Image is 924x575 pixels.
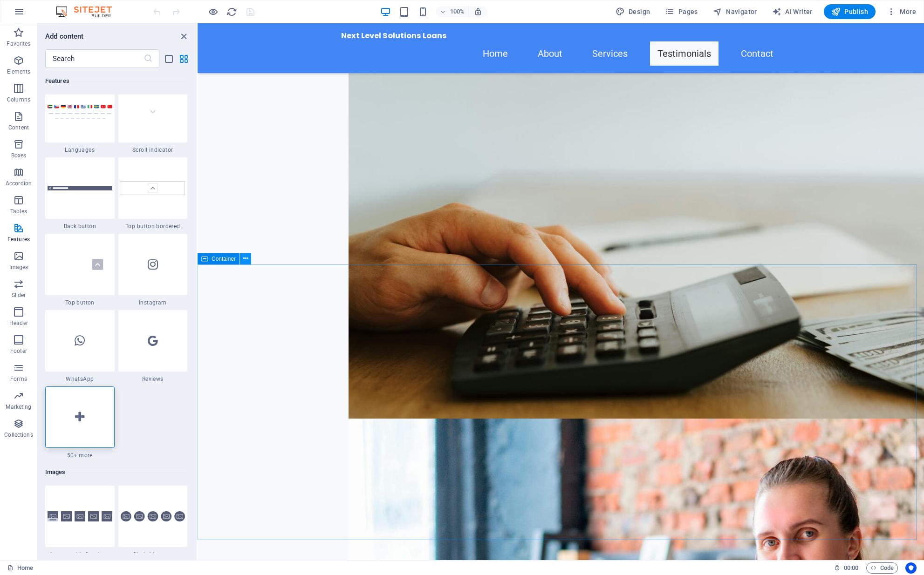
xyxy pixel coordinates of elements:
img: Editor Logo [54,6,123,17]
span: Reviews [118,375,188,383]
div: Top button [45,234,115,306]
button: grid-view [178,53,189,64]
p: Header [9,319,28,327]
div: Scroll indicator [118,81,188,154]
p: Columns [7,96,30,103]
span: More [887,7,916,16]
input: Search [45,49,144,68]
div: Top button bordered [118,157,188,230]
span: Navigator [713,7,757,16]
i: Reload page [226,7,237,17]
span: Container [212,256,236,262]
span: Instagram [118,299,188,306]
i: On resize automatically adjust zoom level to fit chosen device. [474,7,482,16]
p: Elements [7,68,31,75]
span: WhatsApp [45,375,115,383]
button: close panel [178,31,189,42]
span: Design [616,7,650,16]
p: Tables [10,208,27,215]
p: Slider [12,291,26,299]
img: images-circled.svg [121,511,185,522]
div: WhatsApp [45,310,115,383]
p: Favorites [7,40,30,47]
button: Publish [824,4,876,19]
p: Forms [10,375,27,383]
p: Boxes [11,152,27,159]
p: Content [8,124,29,131]
p: Marketing [6,403,31,411]
img: back-button.svg [48,186,112,190]
div: Circled images [118,486,188,558]
a: Click to cancel selection. Double-click to open Pages [7,562,33,574]
span: Code [870,562,894,574]
button: 100% [436,6,469,17]
img: back-to-top-bordered1.svg [121,181,185,195]
button: list-view [163,53,174,64]
p: Accordion [6,180,32,187]
span: 50+ more [45,452,115,459]
button: Design [612,4,654,19]
h6: Session time [834,562,859,574]
div: Instagram [118,234,188,306]
img: back-to-topbutton.svg [48,243,112,286]
span: Publish [831,7,868,16]
span: Top button [45,299,115,306]
button: AI Writer [768,4,816,19]
span: AI Writer [772,7,813,16]
button: More [883,4,920,19]
button: Pages [661,4,701,19]
h6: Features [45,75,187,87]
span: Scroll indicator [118,146,188,154]
span: Back button [45,223,115,230]
p: Footer [10,347,27,355]
span: Languages [45,146,115,154]
div: Languages [45,81,115,154]
div: Back button [45,157,115,230]
span: : [850,564,852,571]
span: Images with Captions [45,551,115,558]
div: 50+ more [45,386,115,459]
p: Features [7,236,30,243]
img: languages.svg [48,104,112,120]
button: Usercentrics [905,562,917,574]
span: Pages [665,7,698,16]
span: Top button bordered [118,223,188,230]
h6: Images [45,467,187,478]
span: Circled images [118,551,188,558]
img: images-with-captions.svg [48,511,112,522]
div: Design (Ctrl+Alt+Y) [612,4,654,19]
div: Reviews [118,310,188,383]
button: reload [226,6,237,17]
span: 00 00 [844,562,858,574]
h6: Add content [45,31,84,42]
button: Click here to leave preview mode and continue editing [207,6,219,17]
button: Navigator [709,4,761,19]
p: Images [9,264,28,271]
img: sroll-down.png [121,90,185,133]
h6: 100% [450,6,465,17]
div: Images with Captions [45,486,115,558]
p: Collections [4,431,33,439]
button: Code [866,562,898,574]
